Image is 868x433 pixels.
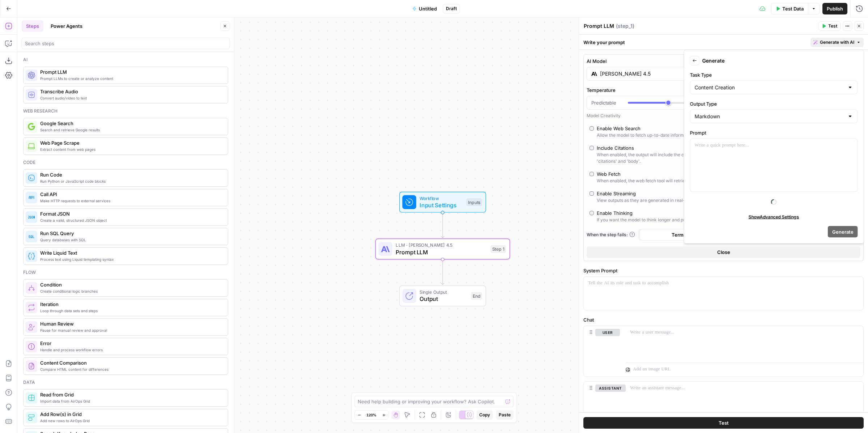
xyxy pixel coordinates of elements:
div: Generate [690,56,858,65]
span: LLM · [PERSON_NAME] 4.5 [396,242,487,249]
span: Convert audio/video to text [40,95,222,101]
label: AI Model [587,58,860,65]
div: assistant [584,382,620,432]
div: View outputs as they are generated in real-time, rather than waiting for the entire execution to ... [597,197,802,204]
input: Enable Web SearchAllow the model to fetch up-to-date information from the web when answering ques... [590,126,594,131]
span: Copy [479,412,490,418]
input: Web FetchWhen enabled, the web fetch tool will retrieve full content from specified web pages and... [590,172,594,176]
label: System Prompt [583,267,864,274]
button: Power Agents [46,20,87,32]
div: user [584,326,620,377]
span: ( step_1 ) [616,22,634,30]
div: When enabled, the output will include the citations of the sources used to generate the response.... [597,152,858,165]
span: Condition [40,281,222,288]
button: Generate with AI [810,38,864,47]
div: Enable Thinking [597,209,633,217]
button: Test [583,417,864,429]
div: Model Creativity [587,113,721,119]
span: Create conditional logic branches [40,288,222,294]
span: Web Page Scrape [40,139,222,147]
span: Error [40,340,222,347]
label: Prompt [690,129,858,136]
button: Close [587,246,860,258]
div: Enable Streaming [597,190,636,197]
span: Call API [40,191,222,198]
div: WorkflowInput SettingsInputs [375,192,510,213]
div: Web research [23,108,228,114]
a: When the step fails: [587,232,635,238]
span: Terminate Workflow [672,231,717,238]
button: user [595,329,620,336]
span: Create a valid, structured JSON object [40,217,222,223]
span: Add Row(s) in Grid [40,411,222,418]
label: Task Type [690,71,858,78]
span: Loop through data sets and steps [40,308,222,314]
span: Prompt LLM [40,68,222,76]
span: Process text using Liquid templating syntax [40,256,222,262]
span: Format JSON [40,210,222,217]
div: End [471,292,482,300]
span: Extract content from web pages [40,147,222,152]
span: Human Review [40,320,222,327]
div: Include Citations [597,144,634,152]
div: Single OutputOutputEnd [375,285,510,306]
input: Content Creation [695,84,844,91]
label: Output Type [690,100,858,107]
span: Query databases with SQL [40,237,222,243]
input: Search steps [25,40,226,47]
div: Web Fetch [597,170,621,178]
span: Untitled [419,5,437,12]
span: Read from Grid [40,391,222,398]
button: Steps [22,20,43,32]
span: Run Code [40,171,222,178]
img: vrinnnclop0vshvmafd7ip1g7ohf [28,362,35,370]
span: 120% [366,412,376,418]
span: Draft [446,5,457,12]
div: Code [23,159,228,166]
div: Step 1 [490,245,506,253]
span: Google Search [40,120,222,127]
span: Prompt LLMs to create or analyze content [40,76,222,81]
span: Transcribe Audio [40,88,222,95]
span: Make HTTP requests to external services [40,198,222,204]
span: Iteration [40,301,222,308]
div: LLM · [PERSON_NAME] 4.5Prompt LLMStep 1 [375,239,510,260]
span: Run SQL Query [40,230,222,237]
span: Content Comparison [40,359,222,366]
div: Generate with AI [684,50,864,244]
button: Paste [496,410,514,420]
span: Predictable [591,99,616,106]
span: Workflow [420,195,463,201]
span: Single Output [420,289,467,296]
span: Publish [827,5,843,12]
input: Enable StreamingView outputs as they are generated in real-time, rather than waiting for the enti... [590,191,594,196]
span: Close [717,249,730,256]
div: Data [23,379,228,386]
button: Test [818,21,841,31]
div: Write your prompt [579,35,868,50]
div: Enable Web Search [597,125,641,132]
label: Temperature [587,86,721,94]
input: Include CitationsWhen enabled, the output will include the citations of the sources used to gener... [590,146,594,150]
div: If you want the model to think longer and produce more accurate results for reasoning tasks [597,217,784,223]
span: Output [420,294,467,303]
button: Copy [476,410,493,420]
g: Edge from step_1 to end [441,259,444,285]
span: Generate with AI [820,39,854,46]
button: Test Data [771,3,808,14]
span: Show Advanced Settings [749,213,799,220]
span: Input Settings [420,201,463,209]
button: Generate [828,226,858,237]
span: Paste [499,412,511,418]
div: When enabled, the web fetch tool will retrieve full content from specified web pages and PDF docu... [597,178,811,184]
label: Chat [583,316,864,323]
button: Publish [822,3,847,14]
input: Enable ThinkingIf you want the model to think longer and produce more accurate results for reason... [590,211,594,215]
span: Pause for manual review and approval [40,327,222,333]
span: Generate [832,228,854,235]
span: Test [828,23,837,29]
input: Select a model [600,70,847,77]
button: assistant [595,385,626,392]
span: Import data from AirOps Grid [40,398,222,404]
